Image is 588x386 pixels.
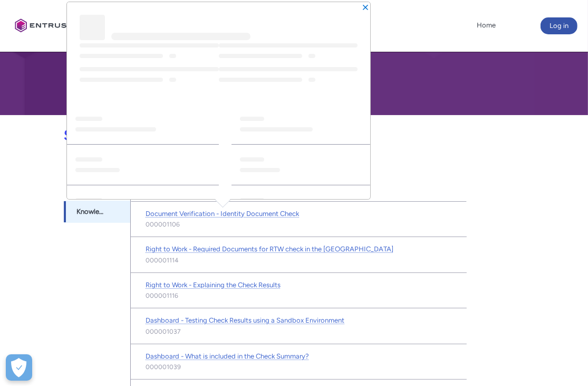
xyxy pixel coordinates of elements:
[146,256,178,265] lightning-formatted-text: 000001114
[146,220,180,229] lightning-formatted-text: 000001106
[76,206,105,217] span: Knowledge
[64,201,130,223] a: Knowledge
[6,354,32,381] div: Cookie Preferences
[146,352,309,360] span: Dashboard - What is included in the Check Summary?
[146,281,281,289] span: Right to Work - Explaining the Check Results
[6,354,32,381] button: Open Preferences
[146,362,181,372] lightning-formatted-text: 000001039
[146,291,178,300] lightning-formatted-text: 000001116
[64,158,130,201] h1: Search Results
[146,245,393,253] span: Right to Work - Required Documents for RTW check in the [GEOGRAPHIC_DATA]
[474,17,498,33] a: Home
[146,210,299,218] span: Document Verification - Identity Document Check
[146,327,180,336] lightning-formatted-text: 000001037
[362,3,369,11] button: Close
[146,316,344,324] span: Dashboard - Testing Check Results using a Sandbox Environment
[6,125,467,146] p: Search Results
[541,17,577,34] button: Log in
